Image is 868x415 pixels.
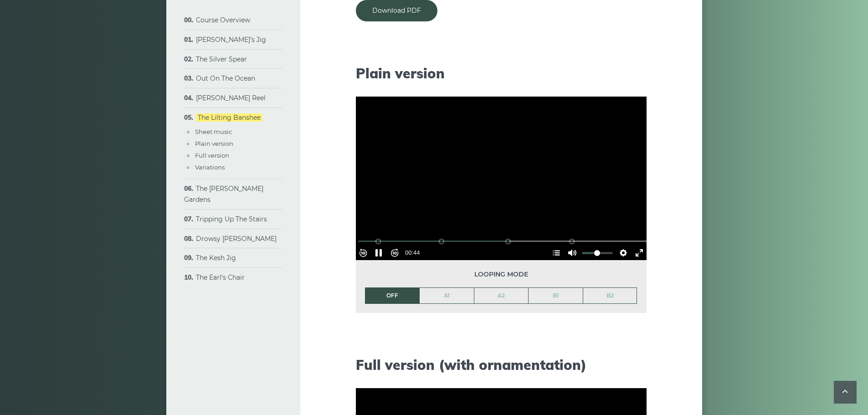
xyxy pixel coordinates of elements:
a: B1 [529,288,583,303]
a: Variations [195,164,225,171]
a: The Silver Spear [196,55,247,63]
a: Tripping Up The Stairs [196,215,267,223]
a: The Kesh Jig [196,254,236,262]
a: B2 [583,288,637,303]
a: Sheet music [195,128,232,135]
a: The Earl’s Chair [196,273,245,282]
a: Out On The Ocean [196,74,255,82]
a: [PERSON_NAME] Reel [196,94,266,102]
a: Plain version [195,140,233,147]
a: Full version [195,152,229,159]
h2: Full version (with ornamentation) [356,357,647,373]
a: The [PERSON_NAME] Gardens [184,184,263,204]
a: A2 [474,288,529,303]
a: [PERSON_NAME]’s Jig [196,36,266,44]
a: Drowsy [PERSON_NAME] [196,235,277,243]
h2: Plain version [356,65,647,82]
span: Looping mode [365,269,637,280]
a: A1 [420,288,474,303]
a: The Lilting Banshee [196,113,262,122]
a: Course Overview [196,16,250,24]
